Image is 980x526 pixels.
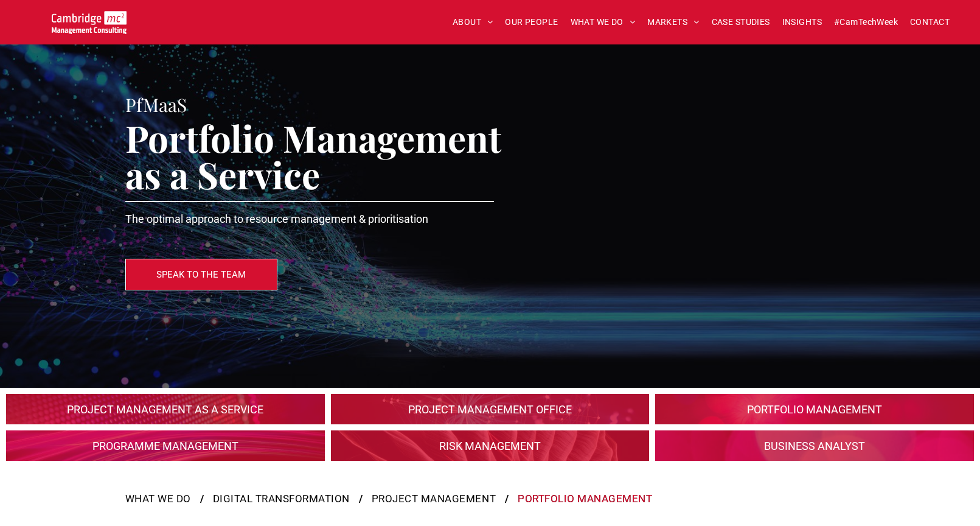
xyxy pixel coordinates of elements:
[116,491,200,507] a: WHAT WE DO
[156,259,246,290] span: SPEAK TO THE TEAM
[125,259,277,290] a: SPEAK TO THE TEAM
[706,13,776,32] a: CASE STUDIES
[641,13,705,32] a: MARKETS
[125,93,187,117] span: PfMaaS
[499,13,564,32] a: OUR PEOPLE
[204,491,359,507] a: DIGITAL TRANSFORMATION
[509,491,661,507] a: PORTFOLIO MANAGEMENT
[565,13,642,32] a: WHAT WE DO
[904,13,956,32] a: CONTACT
[52,11,127,34] img: Cambridge MC Logo
[363,491,505,507] a: PROJECT MANAGEMENT
[125,212,428,225] span: The optimal approach to resource management & prioritisation
[125,113,501,198] span: Portfolio Management as a Service
[828,13,904,32] a: #CamTechWeek
[776,13,828,32] a: INSIGHTS
[447,13,499,32] a: ABOUT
